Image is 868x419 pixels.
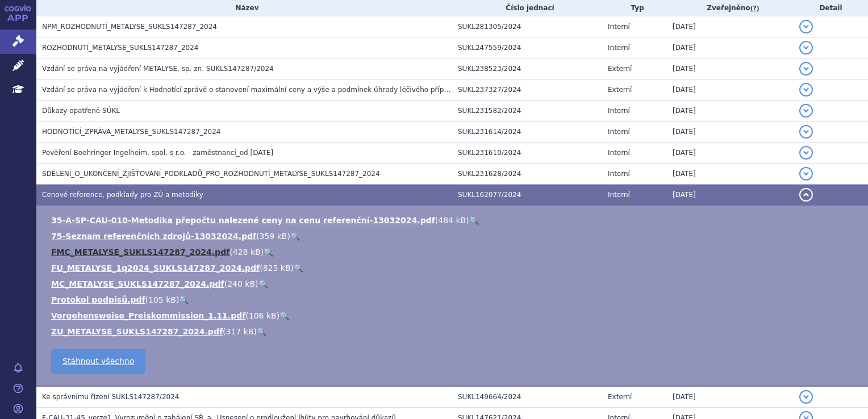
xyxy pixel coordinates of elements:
[258,279,268,288] a: 🔍
[227,279,255,288] span: 240 kB
[42,86,569,94] span: Vzdání se práva na vyjádření k Hodnotící zprávě o stanovení maximální ceny a výše a podmínek úhra...
[799,41,813,55] button: detail
[51,327,223,336] a: ZU_METALYSE_SUKLS147287_2024.pdf
[452,121,602,143] td: SUKL231614/2024
[42,393,179,401] span: Ke správnímu řízení SUKLS147287/2024
[51,326,857,337] li: ( )
[608,393,632,401] span: Externí
[51,294,857,305] li: ( )
[452,16,602,37] td: SUKL281305/2024
[42,44,198,52] span: ROZHODNUTÍ_METALYSE_SUKLS147287_2024
[608,44,630,52] span: Interní
[51,279,224,288] a: MC_METALYSE_SUKLS147287_2024.pdf
[51,262,857,274] li: ( )
[51,349,145,374] a: Stáhnout všechno
[226,327,253,336] span: 317 kB
[608,107,630,115] span: Interní
[667,386,794,408] td: [DATE]
[799,62,813,76] button: detail
[799,20,813,33] button: detail
[608,65,632,73] span: Externí
[42,107,120,115] span: Důkazy opatřené SÚKL
[51,278,857,290] li: ( )
[452,79,602,100] td: SUKL237327/2024
[51,215,857,226] li: ( )
[799,146,813,160] button: detail
[667,16,794,37] td: [DATE]
[51,216,435,225] a: 35-A-SP-CAU-010-Metodika přepočtu nalezené ceny na cenu referenční-13032024.pdf
[264,248,273,257] a: 🔍
[51,232,256,241] a: 75-Seznam referenčních zdrojů-13032024.pdf
[608,170,630,178] span: Interní
[42,191,203,199] span: Cenové reference, podklady pro ZÚ a metodiky
[42,149,273,157] span: Pověření Boehringer Ingelheim, spol. s r.o. - zaměstnanci_od 21.08.2024
[51,310,857,321] li: ( )
[667,58,794,79] td: [DATE]
[257,327,266,336] a: 🔍
[750,5,759,12] abbr: (?)
[667,121,794,143] td: [DATE]
[148,295,176,304] span: 105 kB
[51,263,260,273] a: FU_METALYSE_1q2024_SUKLS147287_2024.pdf
[667,185,794,206] td: [DATE]
[51,311,245,320] a: Vorgehensweise_Preiskommission_1.11.pdf
[667,164,794,185] td: [DATE]
[452,185,602,206] td: SUKL162077/2024
[179,295,189,304] a: 🔍
[452,37,602,58] td: SUKL247559/2024
[799,167,813,181] button: detail
[667,143,794,164] td: [DATE]
[799,104,813,118] button: detail
[233,248,261,257] span: 428 kB
[799,83,813,97] button: detail
[608,191,630,199] span: Interní
[469,216,479,225] a: 🔍
[290,232,300,241] a: 🔍
[667,100,794,121] td: [DATE]
[667,37,794,58] td: [DATE]
[438,216,466,225] span: 484 kB
[263,263,291,273] span: 825 kB
[799,390,813,404] button: detail
[799,188,813,202] button: detail
[42,65,274,73] span: Vzdání se práva na vyjádření METALYSE, sp. zn. SUKLS147287/2024
[51,246,857,258] li: ( )
[667,79,794,100] td: [DATE]
[51,248,229,257] a: FMC_METALYSE_SUKLS147287_2024.pdf
[608,86,632,94] span: Externí
[249,311,277,320] span: 106 kB
[452,386,602,408] td: SUKL149664/2024
[42,128,220,136] span: HODNOTÍCÍ_ZPRÁVA_METALYSE_SUKLS147287_2024
[608,23,630,31] span: Interní
[260,232,287,241] span: 359 kB
[42,170,380,178] span: SDĚLENÍ_O_UKONČENÍ_ZJIŠŤOVÁNÍ_PODKLADŮ_PRO_ROZHODNUTÍ_METALYSE_SUKLS147287_2024
[452,143,602,164] td: SUKL231610/2024
[452,164,602,185] td: SUKL231628/2024
[608,128,630,136] span: Interní
[799,125,813,139] button: detail
[279,311,289,320] a: 🔍
[51,231,857,242] li: ( )
[452,100,602,121] td: SUKL231582/2024
[608,149,630,157] span: Interní
[452,58,602,79] td: SUKL238523/2024
[294,263,303,273] a: 🔍
[42,23,217,31] span: NPM_ROZHODNUTÍ_METALYSE_SUKLS147287_2024
[51,295,145,304] a: Protokol podpisů.pdf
